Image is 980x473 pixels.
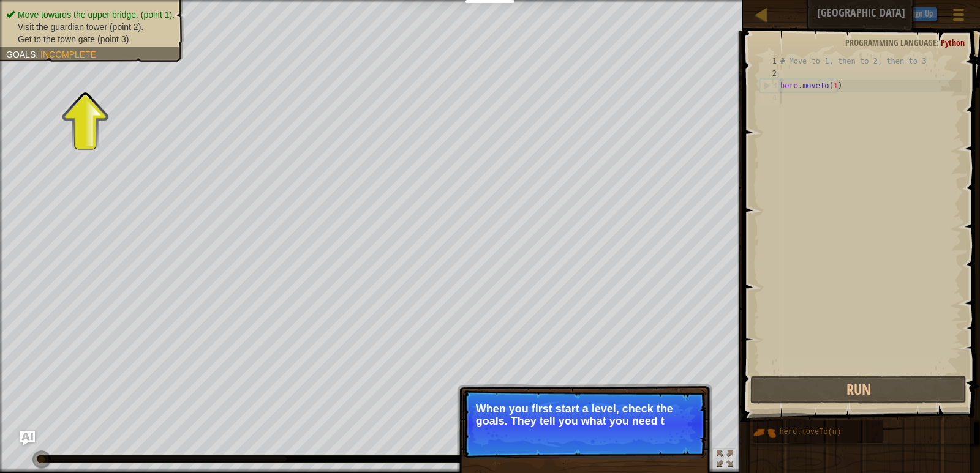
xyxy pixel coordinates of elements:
[873,7,894,18] span: Hints
[750,376,966,404] button: Run
[40,50,96,59] span: Incomplete
[937,37,941,48] span: :
[840,7,861,18] span: Ask AI
[20,431,35,445] button: Ask AI
[760,67,780,80] div: 2
[760,55,780,67] div: 1
[834,2,867,25] button: Ask AI
[760,92,780,104] div: 4
[906,7,937,21] button: Sign Up
[476,403,693,427] p: When you first start a level, check the goals. They tell you what you need t
[761,80,780,92] div: 3
[6,50,36,59] span: Goals
[753,421,776,444] img: portrait.png
[779,428,841,436] span: hero.moveTo(n)
[6,21,175,33] li: Visit the guardian tower (point 2).
[6,9,175,21] li: Move towards the upper bridge. (point 1).
[845,37,937,48] span: Programming language
[36,50,40,59] span: :
[18,22,143,32] span: Visit the guardian tower (point 2).
[18,34,131,44] span: Get to the town gate (point 3).
[941,37,965,48] span: Python
[6,33,175,45] li: Get to the town gate (point 3).
[943,2,974,31] button: Show game menu
[18,10,175,20] span: Move towards the upper bridge. (point 1).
